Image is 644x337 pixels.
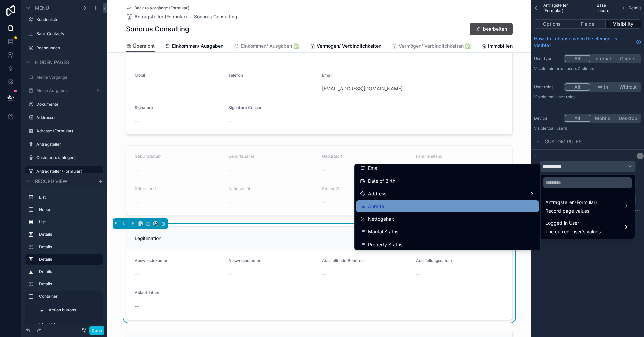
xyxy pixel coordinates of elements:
[368,241,402,249] span: Property Status
[470,23,513,35] button: bearbeiten
[488,43,535,49] span: Immobilienvermögen
[135,258,170,263] span: Ausweisdokument
[368,164,379,172] span: Email
[228,258,261,263] span: Ausweisnummer
[322,271,326,277] span: --
[126,24,189,34] h1: Sonorus Consulting
[368,228,398,236] span: Marital Status
[416,258,452,263] span: Ausstellungsdatum
[135,271,139,277] span: --
[172,43,223,49] span: Einkommen/ Ausgaben
[416,271,420,277] span: --
[310,40,381,53] a: Vermögen/ Verbindlichkeiten
[126,5,189,11] a: Back to Vorgänge (Formular)
[194,13,237,20] a: Sonorus Consulting
[165,40,223,53] a: Einkommen/ Ausgaben
[399,43,471,49] span: Vermögen/ Verbindlichkeiten ✅
[126,13,187,20] a: Antragsteller (Formular)
[392,40,471,53] a: Vermögen/ Verbindlichkeiten ✅
[126,40,155,53] a: Übersicht
[368,215,394,223] span: Nettogehalt
[241,43,299,49] span: Einkommen/ Ausgaben ✅
[317,43,381,49] span: Vermögen/ Verbindlichkeiten
[135,303,139,310] span: --
[133,43,155,49] span: Übersicht
[368,177,395,185] span: Date of Birth
[135,290,159,295] span: Ablaufdatum
[134,13,187,20] span: Antragsteller (Formular)
[234,40,299,53] a: Einkommen/ Ausgaben ✅
[135,235,161,241] span: Legitimation
[481,40,535,53] a: Immobilienvermögen
[545,198,597,206] span: Antragsteller (Formular)
[228,271,232,277] span: --
[134,5,189,11] span: Back to Vorgänge (Formular)
[545,208,597,214] span: Record page values
[368,190,386,198] span: Address
[368,202,384,210] span: Anrede
[322,258,364,263] span: Ausstellende Behörde
[545,228,601,235] span: The current user's values
[545,219,601,227] span: Logged in User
